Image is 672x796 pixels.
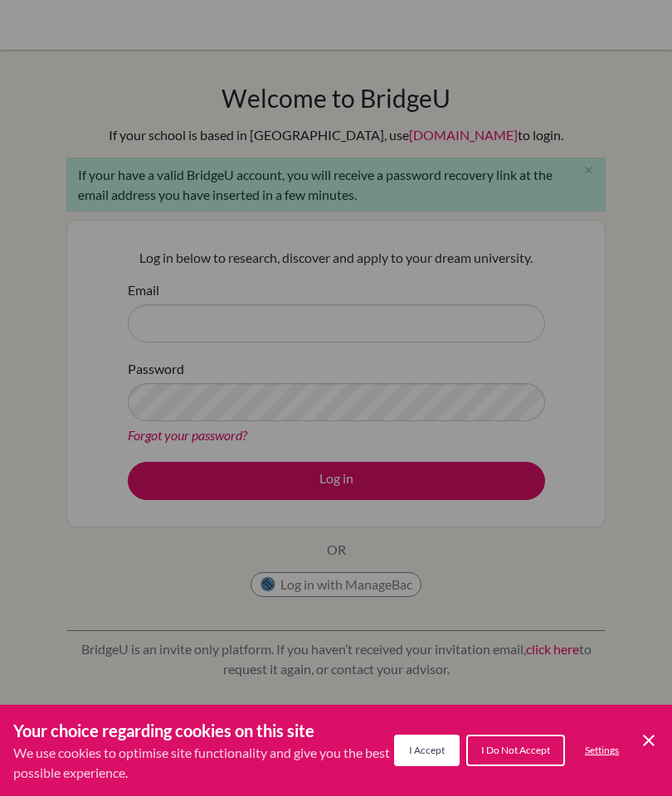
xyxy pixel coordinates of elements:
[572,736,632,764] button: Settings
[13,743,394,783] p: We use cookies to optimise site functionality and give you the best possible experience.
[466,735,565,766] button: I Do Not Accept
[481,744,550,756] span: I Do Not Accept
[409,744,445,756] span: I Accept
[13,718,394,743] h3: Your choice regarding cookies on this site
[394,735,460,766] button: I Accept
[585,744,619,756] span: Settings
[639,730,659,750] button: Save and close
